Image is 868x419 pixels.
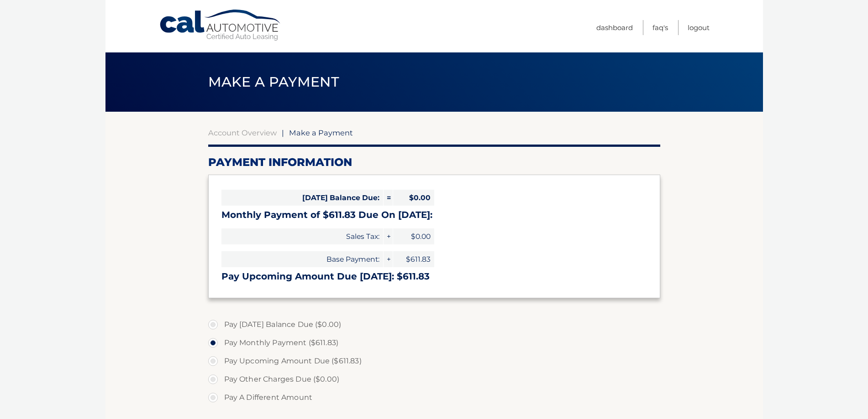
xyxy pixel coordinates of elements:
[221,271,647,282] h3: Pay Upcoming Amount Due [DATE]: $611.83
[221,209,647,221] h3: Monthly Payment of $611.83 Due On [DATE]:
[221,228,383,244] span: Sales Tax:
[384,251,393,267] span: +
[208,73,339,90] span: Make a Payment
[208,128,277,137] a: Account Overview
[289,128,353,137] span: Make a Payment
[393,228,434,244] span: $0.00
[393,251,434,267] span: $611.83
[208,316,660,334] label: Pay [DATE] Balance Due ($0.00)
[221,190,383,206] span: [DATE] Balance Due:
[596,20,633,35] a: Dashboard
[208,334,660,352] label: Pay Monthly Payment ($611.83)
[208,388,660,407] label: Pay A Different Amount
[221,251,383,267] span: Base Payment:
[208,370,660,388] label: Pay Other Charges Due ($0.00)
[384,190,393,206] span: =
[282,128,284,137] span: |
[688,20,710,35] a: Logout
[208,155,660,169] h2: Payment Information
[652,20,668,35] a: FAQ's
[384,228,393,244] span: +
[159,9,282,41] a: Cal Automotive
[393,190,434,206] span: $0.00
[208,352,660,370] label: Pay Upcoming Amount Due ($611.83)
